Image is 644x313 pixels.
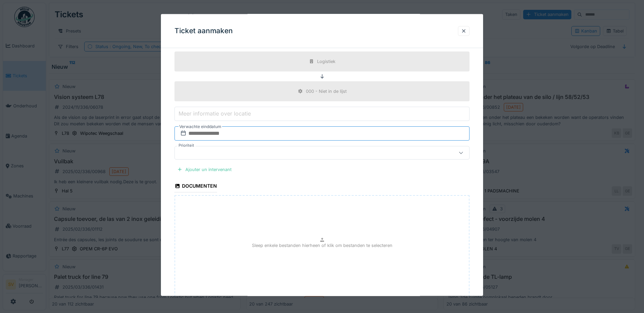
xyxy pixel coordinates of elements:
div: 000 - Niet in de lijst [306,88,347,94]
div: Documenten [174,181,217,192]
p: Sleep enkele bestanden hierheen of klik om bestanden te selecteren [252,242,392,249]
label: Prioriteit [177,142,196,148]
label: Meer informatie over locatie [177,109,252,118]
div: Ajouter un intervenant [174,165,234,174]
div: Logistiek [317,58,335,64]
label: Verwachte einddatum [179,123,222,130]
h3: Ticket aanmaken [174,27,233,35]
